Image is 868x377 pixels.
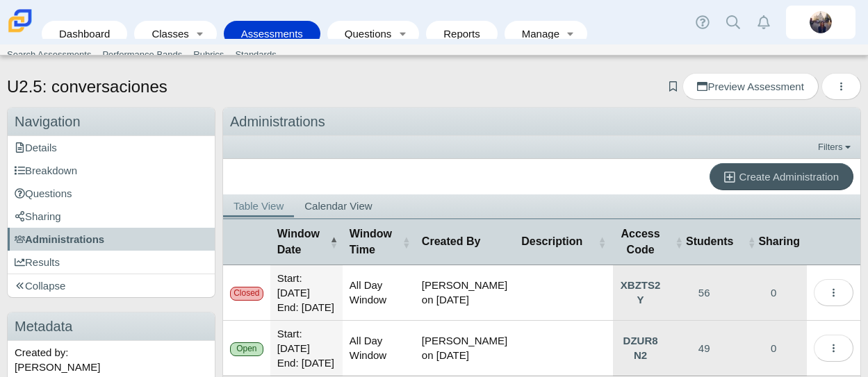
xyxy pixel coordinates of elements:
span: Results [15,256,60,268]
a: Assessments [231,21,313,47]
td: [PERSON_NAME] on [DATE] [415,265,514,321]
h1: U2.5: conversaciones [7,75,167,99]
a: Search Assessments [1,44,97,65]
a: Add bookmark [666,81,680,92]
span: Description : Activate to sort [598,235,606,249]
a: Manage Sharing [740,265,807,320]
span: Navigation [15,114,81,129]
td: Start: [DATE] End: [DATE] [270,321,343,376]
button: More options [821,73,861,100]
a: Click to Expand [613,265,668,320]
a: Results [8,251,215,274]
a: Carmen School of Science & Technology [6,26,35,37]
a: Reports [433,21,491,47]
a: Details [8,136,215,159]
div: Closed [230,287,263,300]
span: Students [686,234,733,249]
span: Sharing [15,210,61,222]
a: Alerts [748,7,779,37]
span: Administrations [15,233,104,245]
span: Sharing [758,234,800,249]
button: More options [814,335,853,362]
a: Performance Bands [97,44,188,65]
span: Details [15,142,57,153]
h3: Metadata [8,312,215,341]
a: Classes [141,21,190,47]
span: Create Administration [739,171,839,183]
a: britta.barnhart.NdZ84j [786,6,855,39]
span: Window Time : Activate to sort [402,235,407,249]
button: More options [814,279,853,306]
span: Window Date [277,226,327,258]
span: Sharing : Activate to sort [747,235,755,249]
a: Questions [8,182,215,205]
img: Carmen School of Science & Technology [6,6,35,35]
a: Questions [334,21,393,47]
a: Toggle expanded [393,21,412,47]
a: Create Administration [710,163,853,190]
div: Open [230,342,263,355]
img: britta.barnhart.NdZ84j [810,11,832,33]
span: Questions [15,187,72,199]
a: Standards [229,44,281,65]
span: Description [521,234,595,249]
a: Toggle expanded [190,21,210,47]
a: Collapse [8,274,215,297]
a: Preview Assessment [682,73,818,100]
a: View Participants [668,265,740,320]
span: Window Time [350,226,400,258]
span: Window Date : Activate to invert sorting [329,235,336,249]
span: Preview Assessment [697,81,803,92]
a: Filters [814,140,857,154]
a: View Participants [668,321,740,376]
td: All Day Window [343,265,415,321]
td: [PERSON_NAME] on [DATE] [415,321,514,376]
a: Rubrics [188,44,229,65]
a: Click to Expand [613,321,668,376]
span: Students : Activate to sort [675,235,683,249]
span: Access Code [620,226,661,258]
a: Table View [223,194,294,217]
span: Collapse [15,280,65,292]
a: Toggle expanded [561,21,580,47]
div: Administrations [223,108,860,136]
a: Breakdown [8,159,215,182]
td: Start: [DATE] End: [DATE] [270,265,343,321]
span: Breakdown [15,165,77,176]
td: All Day Window [343,321,415,376]
a: Administrations [8,228,215,251]
span: Created By [422,234,507,249]
a: Manage [511,21,561,47]
a: Calendar View [294,194,382,217]
a: Sharing [8,205,215,228]
a: Dashboard [49,21,120,47]
a: Manage Sharing [740,321,807,376]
